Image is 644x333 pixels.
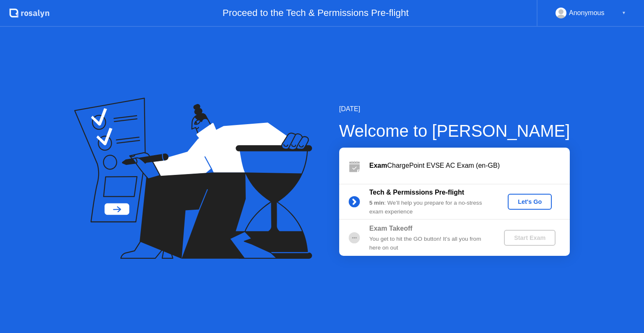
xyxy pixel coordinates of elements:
div: Anonymous [569,8,605,18]
div: [DATE] [339,104,570,114]
div: Start Exam [507,234,552,241]
div: : We’ll help you prepare for a no-stress exam experience [369,199,490,216]
div: Welcome to [PERSON_NAME] [339,118,570,143]
b: Tech & Permissions Pre-flight [369,189,464,196]
button: Start Exam [504,230,556,246]
button: Let's Go [508,194,552,210]
div: ▼ [622,8,626,18]
div: ChargePoint EVSE AC Exam (en-GB) [369,161,570,171]
div: You get to hit the GO button! It’s all you from here on out [369,235,490,252]
b: 5 min [369,200,384,206]
div: Let's Go [511,198,548,205]
b: Exam Takeoff [369,225,413,232]
b: Exam [369,162,387,169]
